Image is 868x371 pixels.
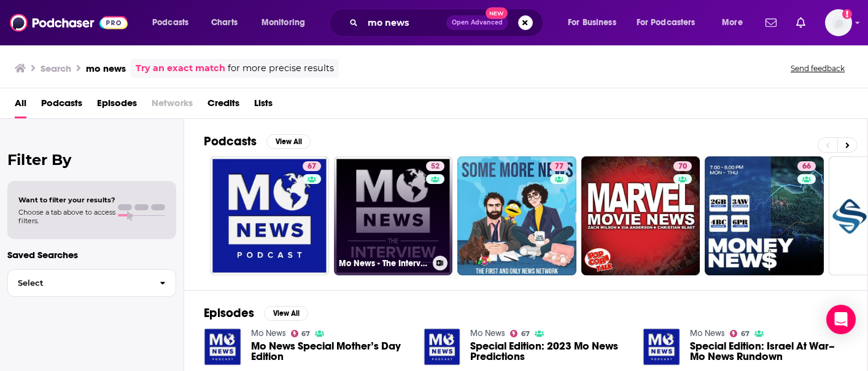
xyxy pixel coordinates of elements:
[8,279,150,287] span: Select
[741,331,750,337] span: 67
[251,341,409,362] a: Mo News Special Mother’s Day Edition
[204,305,254,321] h2: Episodes
[207,93,239,118] a: Credits
[678,161,687,173] span: 70
[228,61,334,75] span: for more precise results
[86,63,126,74] h3: mo news
[826,305,856,334] div: Open Intercom Messenger
[797,161,816,171] a: 66
[722,14,743,31] span: More
[7,151,176,169] h2: Filter By
[266,134,311,149] button: View All
[486,7,508,19] span: New
[761,12,781,33] a: Show notifications dropdown
[842,9,852,19] svg: Add a profile image
[791,12,810,33] a: Show notifications dropdown
[341,9,555,37] div: Search podcasts, credits, & more...
[97,93,137,118] a: Episodes
[431,161,440,173] span: 52
[581,156,700,275] a: 70
[303,161,321,171] a: 67
[643,328,680,365] img: Special Edition: Israel At War– Mo News Rundown
[521,331,530,337] span: 67
[264,306,308,321] button: View All
[7,269,176,297] button: Select
[510,330,530,337] a: 67
[291,330,311,337] a: 67
[204,305,308,321] a: EpisodesView All
[144,13,204,33] button: open menu
[136,61,225,75] a: Try an exact match
[637,14,696,31] span: For Podcasters
[251,328,286,338] a: Mo News
[18,208,115,225] span: Choose a tab above to access filters.
[210,156,329,275] a: 67
[204,328,241,365] img: Mo News Special Mother’s Day Edition
[457,156,576,275] a: 77
[730,330,750,337] a: 67
[568,14,616,31] span: For Business
[802,161,811,173] span: 66
[211,14,238,31] span: Charts
[7,249,176,261] p: Saved Searches
[204,134,311,149] a: PodcastsView All
[262,14,305,31] span: Monitoring
[152,93,193,118] span: Networks
[254,93,273,118] a: Lists
[15,93,26,118] a: All
[339,258,428,269] h3: Mo News - The Interview
[825,9,852,36] span: Logged in as mmaugeri_hunter
[825,9,852,36] button: Show profile menu
[334,156,453,275] a: 52Mo News - The Interview
[787,63,848,74] button: Send feedback
[424,328,461,365] img: Special Edition: 2023 Mo News Predictions
[301,331,310,337] span: 67
[555,161,564,173] span: 77
[470,328,505,338] a: Mo News
[41,63,71,74] h3: Search
[713,13,758,33] button: open menu
[308,161,316,173] span: 67
[426,161,444,171] a: 52
[203,13,245,33] a: Charts
[673,161,692,171] a: 70
[452,20,503,26] span: Open Advanced
[559,13,632,33] button: open menu
[204,134,257,149] h2: Podcasts
[18,196,115,204] span: Want to filter your results?
[690,328,725,338] a: Mo News
[629,13,713,33] button: open menu
[550,161,568,171] a: 77
[705,156,824,275] a: 66
[825,9,852,36] img: User Profile
[10,11,128,34] img: Podchaser - Follow, Share and Rate Podcasts
[470,341,628,362] a: Special Edition: 2023 Mo News Predictions
[41,93,82,118] a: Podcasts
[152,14,188,31] span: Podcasts
[363,13,446,33] input: Search podcasts, credits, & more...
[446,15,508,30] button: Open AdvancedNew
[690,341,848,362] a: Special Edition: Israel At War– Mo News Rundown
[253,13,321,33] button: open menu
